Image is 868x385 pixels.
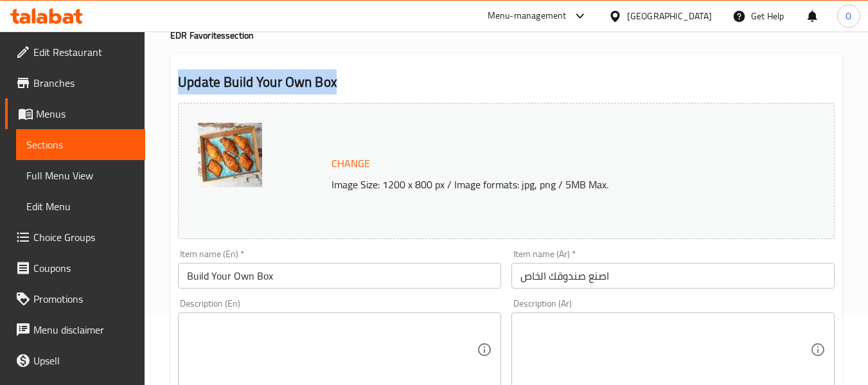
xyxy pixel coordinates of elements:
button: Change [326,150,375,177]
span: Coupons [33,260,135,276]
a: Full Menu View [16,160,145,191]
div: Menu-management [488,8,567,24]
span: Menu disclaimer [33,322,135,337]
input: Enter name En [178,263,501,289]
input: Enter name Ar [511,263,835,289]
div: [GEOGRAPHIC_DATA] [627,9,712,23]
span: Full Menu View [26,168,135,183]
span: Menus [36,106,135,121]
a: Upsell [5,345,145,376]
span: Edit Restaurant [33,44,135,60]
span: Sections [26,137,135,152]
a: Coupons [5,253,145,283]
a: Menus [5,98,145,129]
a: Promotions [5,283,145,314]
h4: EDR Favorites section [170,29,842,42]
a: Edit Restaurant [5,37,145,67]
span: Promotions [33,291,135,307]
span: Choice Groups [33,229,135,245]
a: Choice Groups [5,222,145,253]
h2: Update Build Your Own Box [178,73,835,92]
span: O [846,9,851,23]
span: Change [332,154,370,173]
span: Edit Menu [26,199,135,214]
a: Branches [5,67,145,98]
span: Upsell [33,353,135,368]
img: build638911005269704862.jpg [198,123,262,187]
a: Edit Menu [16,191,145,222]
span: Branches [33,75,135,91]
a: Menu disclaimer [5,314,145,345]
a: Sections [16,129,145,160]
p: Image Size: 1200 x 800 px / Image formats: jpg, png / 5MB Max. [326,177,789,192]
